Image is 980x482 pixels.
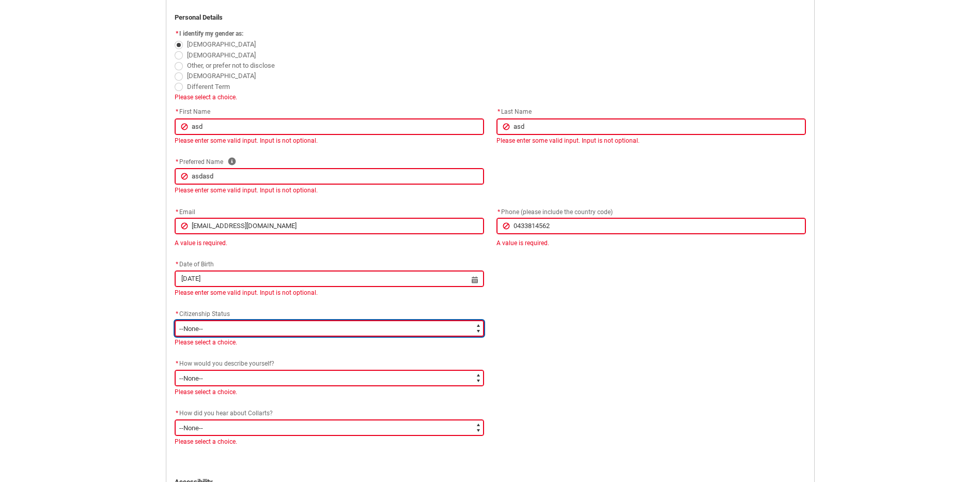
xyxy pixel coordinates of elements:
span: Other, or prefer not to disclose [187,62,275,69]
strong: Personal Details [175,13,223,21]
label: Email [175,205,199,217]
span: [DEMOGRAPHIC_DATA] [187,72,256,80]
abbr: required [497,208,500,216]
abbr: required [497,108,500,115]
span: [DEMOGRAPHIC_DATA] [187,40,256,48]
abbr: required [176,410,178,417]
span: Please select a choice. [175,94,237,101]
abbr: required [176,261,178,268]
span: First Name [175,108,210,115]
abbr: required [176,108,178,115]
span: Please select a choice. [175,339,237,346]
abbr: required [176,360,178,367]
span: Citizenship Status [179,310,230,318]
span: Please enter some valid input. Input is not optional. [175,137,318,144]
span: Please enter some valid input. Input is not optional. [496,137,640,144]
abbr: required [176,158,178,165]
span: Last Name [496,108,532,115]
span: Please enter some valid input. Input is not optional. [175,289,318,296]
span: How did you hear about Collarts? [179,410,273,417]
span: Different Term [187,83,230,91]
span: Please select a choice. [175,388,237,396]
span: A value is required. [496,239,549,247]
span: Preferred Name [175,158,223,165]
span: [DEMOGRAPHIC_DATA] [187,51,256,59]
span: I identify my gender as: [179,30,243,37]
span: Please enter some valid input. Input is not optional. [175,187,318,194]
abbr: required [176,30,178,37]
span: Date of Birth [175,261,214,268]
span: A value is required. [175,239,227,247]
span: How would you describe yourself? [179,360,274,367]
span: Please select a choice. [175,438,237,445]
abbr: required [176,310,178,318]
input: you@example.com [175,218,484,234]
input: +61 400 000 000 [496,218,806,234]
abbr: required [176,208,178,216]
label: Phone (please include the country code) [496,205,617,217]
